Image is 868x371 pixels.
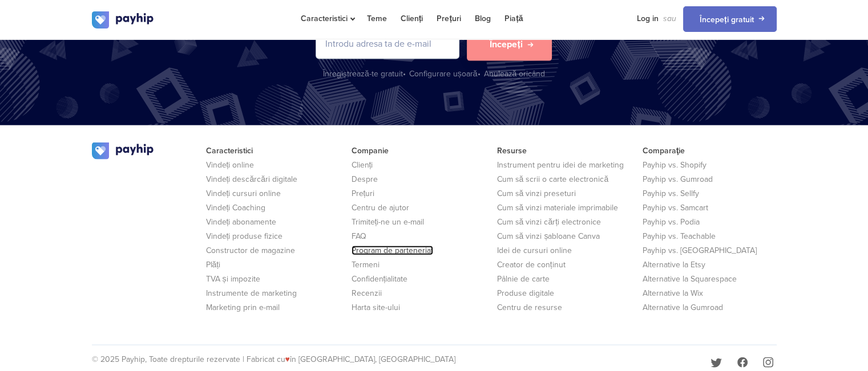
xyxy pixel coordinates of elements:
font: Piață [504,14,523,23]
font: Caracteristici [301,14,348,23]
font: în [GEOGRAPHIC_DATA], [GEOGRAPHIC_DATA] [290,354,455,364]
a: Payhip vs. Sellfy [643,189,699,198]
a: Idei de cursuri online [497,246,572,255]
font: Clienți [401,14,423,23]
a: Program de parteneriat [352,246,433,255]
font: Comparaţie [643,146,685,156]
font: © 2025 Payhip, Toate drepturile rezervate | Fabricat cu [92,354,285,364]
a: Vindeți Coaching [206,203,266,213]
a: Vindeți produse fizice [206,231,283,241]
a: Constructor de magazine [206,246,295,255]
a: Confidențialitate [352,274,408,284]
font: Anulează oricând [483,69,545,79]
a: Alternative la Etsy [643,260,705,270]
a: Cum să vinzi preseturi [497,189,576,198]
a: Recenzii [352,288,382,298]
a: Instrument pentru idei de marketing [497,160,624,170]
a: Vindeți online [206,160,255,170]
font: Payhip vs. Teachable [643,231,716,241]
a: Prețuri [352,189,375,198]
font: Înregistrează-te gratuit [323,69,403,79]
a: Facebook [734,354,751,371]
button: Începeți [467,29,551,61]
a: Cum să scrii o carte electronică [497,174,609,184]
font: Teme [367,14,387,23]
a: Marketing prin e-mail [206,303,280,312]
font: Începeți gratuit [700,15,754,25]
a: Pâlnie de carte [497,274,550,284]
img: logo.svg [92,11,155,28]
font: Configurare ușoară [409,69,478,79]
a: Instrumente de marketing [206,288,297,298]
a: Plăți [206,260,221,270]
a: Payhip vs. Podia [643,217,700,227]
a: Produse digitale [497,288,554,298]
font: Începeți [490,39,522,51]
a: Payhip vs. Gumroad [643,174,713,184]
a: Cum să vinzi șabloane Canva [497,231,600,241]
font: • [403,69,406,79]
a: Payhip vs. Samcart [643,203,708,213]
a: Despre [352,174,378,184]
a: Vindeți descărcări digitale [206,174,297,184]
a: Instagram [760,354,777,371]
a: Harta site-ului [352,303,400,312]
a: Termeni [352,260,380,270]
a: FAQ [352,231,366,241]
a: Creator de conținut [497,260,566,270]
a: Alternative la Wix [643,288,703,298]
a: Payhip vs. [GEOGRAPHIC_DATA] [643,246,757,255]
a: Centru de resurse [497,303,562,312]
font: sau [663,14,676,23]
font: Resurse [497,146,527,156]
a: Începeți gratuit [683,6,777,32]
font: Trimiteți-ne un e-mail [352,217,425,227]
a: Vindeți cursuri online [206,189,281,198]
font: Cum să vinzi materiale imprimabile [497,203,619,213]
a: TVA și impozite [206,274,260,284]
a: Alternative la Gumroad [643,303,723,312]
a: Centru de ajutor [352,203,409,213]
font: Caracteristici [206,146,253,156]
a: Cum să vinzi cărți electronice [497,217,601,227]
input: Introdu adresa ta de e-mail [316,29,459,59]
font: ♥ [285,354,290,364]
a: Stare de nervozitate [707,354,725,371]
font: Blog [475,14,491,23]
a: Clienți [352,160,373,170]
a: Payhip vs. Shopify [643,160,706,170]
a: Alternative la Squarespace [643,274,737,284]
